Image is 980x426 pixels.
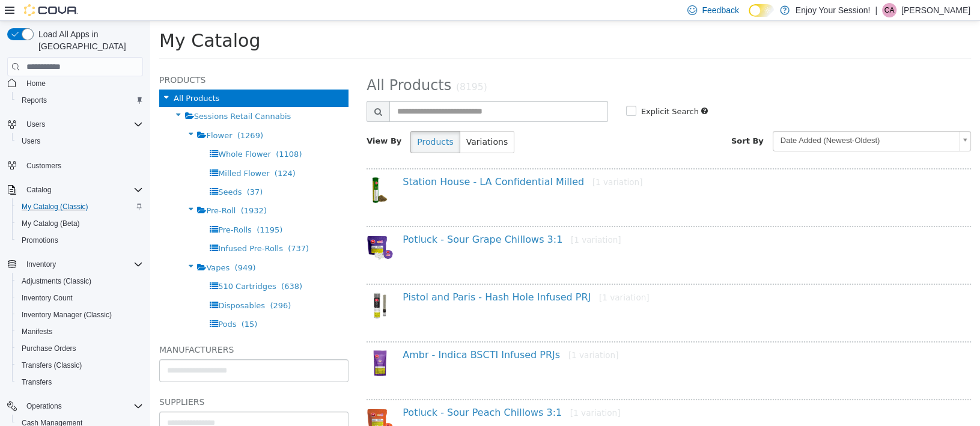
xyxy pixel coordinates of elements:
span: Home [22,75,143,90]
span: Date Added (Newest-Oldest) [623,111,805,129]
span: Users [26,120,45,129]
a: Reports [17,93,52,108]
button: Operations [22,399,67,413]
span: Inventory Manager (Classic) [17,308,143,322]
button: Purchase Orders [12,340,148,357]
span: Pre-Rolls [68,204,102,213]
img: 150 [216,329,243,356]
span: Vapes [56,242,79,251]
span: Purchase Orders [22,344,76,353]
span: Home [26,79,46,88]
span: Operations [26,401,62,411]
button: Promotions [12,232,148,249]
span: My Catalog (Beta) [22,219,80,228]
span: Flower [56,110,82,119]
button: Home [2,74,148,91]
span: My Catalog [9,9,110,30]
small: [1 variation] [442,156,493,166]
span: (1269) [87,110,113,119]
span: Promotions [17,233,143,248]
span: 510 Cartridges [68,261,126,270]
span: Purchase Orders [17,341,143,356]
small: [1 variation] [420,387,470,397]
span: Reports [22,96,47,105]
button: Users [12,133,148,150]
button: Catalog [2,181,148,198]
span: Feedback [702,4,738,16]
span: Pods [68,299,86,308]
span: (124) [124,148,145,157]
span: Disposables [68,280,115,289]
img: 150 [216,156,243,183]
a: Potluck - Sour Grape Chillows 3:1[1 variation] [252,213,470,224]
span: Promotions [22,236,58,245]
h5: Suppliers [9,374,198,388]
span: View By [216,115,251,124]
small: [1 variation] [449,272,499,281]
span: (296) [120,280,141,289]
p: | [875,3,877,17]
span: Inventory [26,260,56,269]
span: Users [22,117,143,132]
a: Transfers (Classic) [17,358,87,373]
img: 150 [216,271,243,298]
button: My Catalog (Classic) [12,198,148,215]
a: Adjustments (Classic) [17,274,96,288]
span: Transfers [17,375,143,389]
input: Dark Mode [749,4,774,17]
a: Inventory Count [17,291,78,305]
img: 150 [216,213,243,240]
span: (949) [85,242,106,251]
span: (1108) [126,129,151,138]
div: Chantel Albert [882,3,896,17]
span: Sort By [581,115,613,124]
span: Inventory Manager (Classic) [22,310,112,320]
span: My Catalog (Classic) [17,199,143,214]
a: Home [22,76,50,91]
button: My Catalog (Beta) [12,215,148,232]
span: (15) [91,299,108,308]
span: Infused Pre-Rolls [68,223,133,232]
a: Manifests [17,324,57,339]
button: Customers [2,157,148,174]
img: 150 [216,386,243,413]
span: Load All Apps in [GEOGRAPHIC_DATA] [34,28,143,52]
small: [1 variation] [421,214,471,224]
button: Transfers (Classic) [12,357,148,374]
span: Sessions Retail Cannabis [44,91,141,100]
span: My Catalog (Classic) [22,202,88,211]
span: Adjustments (Classic) [17,274,143,288]
button: Catalog [22,183,56,197]
a: Date Added (Newest-Oldest) [622,110,821,130]
span: Seeds [68,166,91,175]
span: My Catalog (Beta) [17,216,143,231]
a: Customers [22,159,66,173]
span: All Products [23,73,69,82]
a: Transfers [17,375,56,389]
span: Users [22,136,40,146]
span: All Products [216,56,301,73]
span: Manifests [17,324,143,339]
span: Catalog [22,183,143,197]
span: Adjustments (Classic) [22,276,91,286]
button: Users [22,117,50,132]
span: Milled Flower [68,148,119,157]
button: Inventory Count [12,290,148,306]
button: Transfers [12,374,148,391]
span: Catalog [26,185,51,195]
span: Inventory Count [17,291,143,305]
span: Pre-Roll [56,185,85,194]
p: [PERSON_NAME] [901,3,970,17]
button: Reports [12,92,148,109]
span: Reports [17,93,143,108]
button: Inventory [22,257,61,272]
span: Whole Flower [68,129,121,138]
a: Ambr - Indica BSCTI Infused PRJs[1 variation] [252,328,468,339]
button: Inventory Manager (Classic) [12,306,148,323]
h5: Manufacturers [9,321,198,336]
span: (1932) [91,185,117,194]
span: (638) [131,261,152,270]
span: Transfers (Classic) [17,358,143,373]
span: CA [884,3,895,17]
